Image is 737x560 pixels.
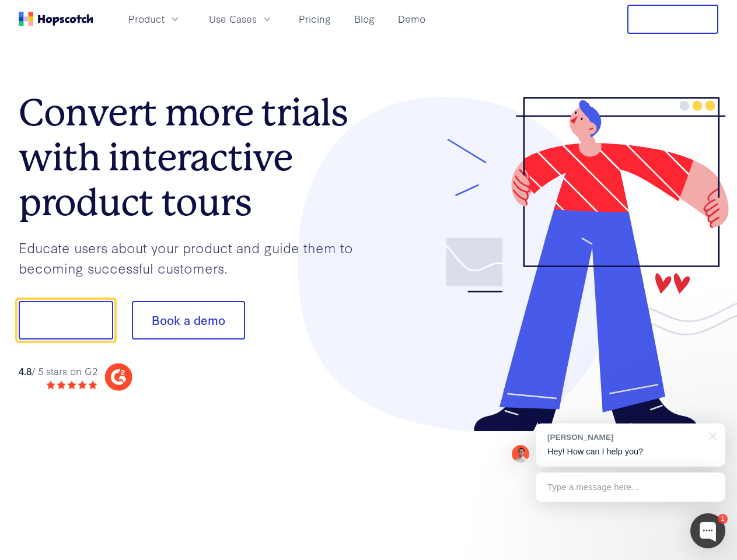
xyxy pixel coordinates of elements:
a: Home [19,12,93,26]
div: / 5 stars on G2 [19,364,97,379]
strong: 4.8 [19,364,32,377]
p: Educate users about your product and guide them to becoming successful customers. [19,237,369,278]
a: Blog [350,9,379,29]
p: Hey! How can I help you? [547,446,714,458]
h1: Convert more trials with interactive product tours [19,90,369,225]
button: Show me! [19,301,113,339]
img: Mark Spera [512,445,529,463]
button: Book a demo [132,301,245,339]
span: Product [128,12,165,26]
div: 1 [718,514,728,524]
span: Use Cases [209,12,257,26]
button: Product [121,9,188,29]
a: Demo [393,9,430,29]
div: Type a message here... [536,473,725,502]
div: [PERSON_NAME] [547,432,702,443]
a: Pricing [294,9,336,29]
button: Free Trial [627,5,718,34]
button: Use Cases [202,9,280,29]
